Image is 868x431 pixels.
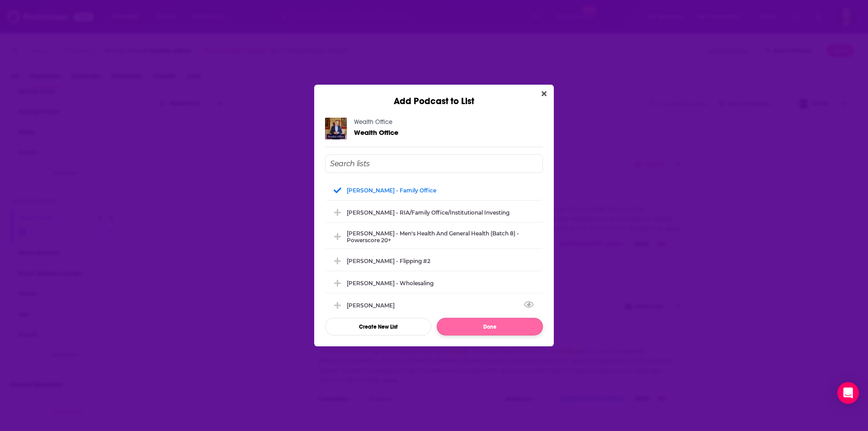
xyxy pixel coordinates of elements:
div: Add Podcast To List [325,154,543,335]
button: Close [538,88,550,100]
div: Open Intercom Messenger [837,382,859,404]
div: Max Emory - Flipping #2 [325,251,543,271]
div: Dwight Dunton - RIA/Family Office/Institutional Investing [325,202,543,222]
div: Dwight Dunton - Family Office [325,180,543,200]
a: Wealth Office [354,129,398,136]
div: [PERSON_NAME] - Family Office [347,187,436,194]
div: Max Emory - Wholesaling [325,273,543,293]
input: Search lists [325,154,543,173]
button: Create New List [325,318,431,335]
button: View Link [395,307,400,308]
div: [PERSON_NAME] - Men's Health and General Health (Batch 8) - Powerscore 20+ [347,230,538,244]
div: [PERSON_NAME] - Wholesaling [347,280,434,287]
div: [PERSON_NAME] [347,302,400,309]
div: Justin Hai - Men's Health and General Health (Batch 8) - Powerscore 20+ [325,225,543,249]
div: [PERSON_NAME] - Flipping #2 [347,258,430,264]
img: Wealth Office [325,118,347,139]
span: Wealth Office [354,128,398,137]
button: Done [437,318,543,335]
div: Add Podcast to List [314,85,554,107]
a: Wealth Office [354,118,392,126]
div: [PERSON_NAME] - RIA/Family Office/Institutional Investing [347,209,509,216]
div: Freddie Rappina [325,295,543,315]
